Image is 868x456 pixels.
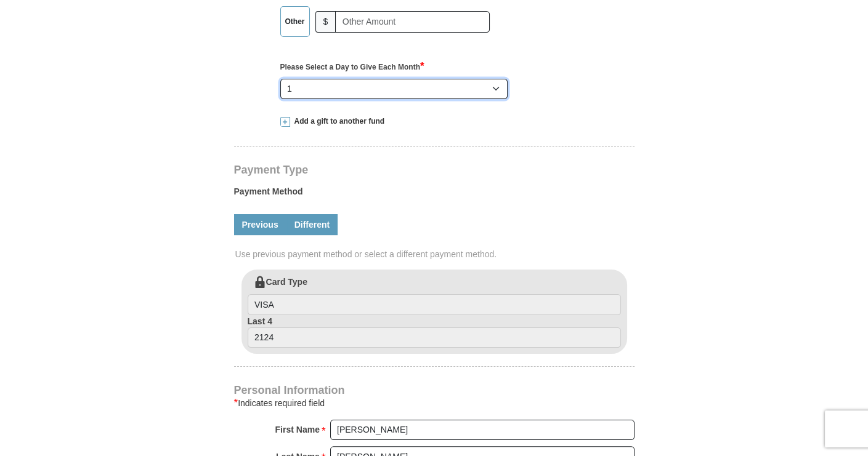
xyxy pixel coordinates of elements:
span: $ [315,11,336,33]
label: Card Type [248,276,621,315]
h4: Payment Type [234,165,635,175]
label: Payment Method [234,185,635,204]
strong: First Name [275,421,320,438]
label: Other [281,7,309,36]
a: Previous [234,214,286,235]
input: Other Amount [335,11,489,33]
h4: Personal Information [234,385,635,395]
input: Card Type [248,294,621,315]
a: Different [286,214,338,235]
input: Last 4 [248,327,621,348]
span: Use previous payment method or select a different payment method. [235,248,636,260]
strong: Please Select a Day to Give Each Month [280,63,424,71]
div: Indicates required field [234,396,635,410]
label: Last 4 [248,315,621,348]
span: Add a gift to another fund [290,116,385,127]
